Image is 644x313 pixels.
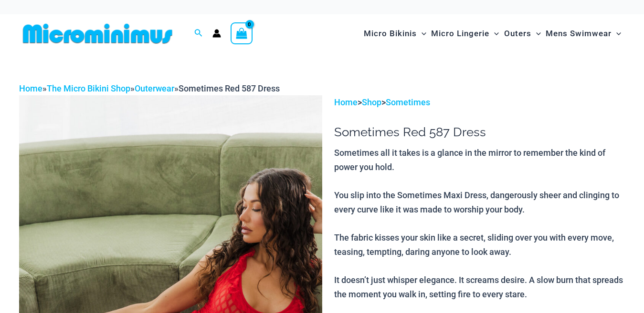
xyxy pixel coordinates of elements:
[334,125,625,140] h1: Sometimes Red 587 Dress
[135,83,174,93] a: Outerwear
[231,22,253,44] a: View Shopping Cart, empty
[19,83,42,93] a: Home
[431,21,489,46] span: Micro Lingerie
[531,21,541,46] span: Menu Toggle
[543,19,623,48] a: Mens SwimwearMenu ToggleMenu Toggle
[212,29,221,38] a: Account icon link
[364,21,417,46] span: Micro Bikinis
[334,97,358,107] a: Home
[47,83,130,93] a: The Micro Bikini Shop
[417,21,426,46] span: Menu Toggle
[546,21,612,46] span: Mens Swimwear
[429,19,501,48] a: Micro LingerieMenu ToggleMenu Toggle
[386,97,430,107] a: Sometimes
[360,18,625,50] nav: Site Navigation
[194,28,203,40] a: Search icon link
[612,21,621,46] span: Menu Toggle
[179,83,280,93] span: Sometimes Red 587 Dress
[504,21,531,46] span: Outers
[19,83,280,93] span: » » »
[502,19,543,48] a: OutersMenu ToggleMenu Toggle
[489,21,499,46] span: Menu Toggle
[334,95,625,110] p: > >
[361,19,429,48] a: Micro BikinisMenu ToggleMenu Toggle
[362,97,381,107] a: Shop
[19,23,176,44] img: MM SHOP LOGO FLAT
